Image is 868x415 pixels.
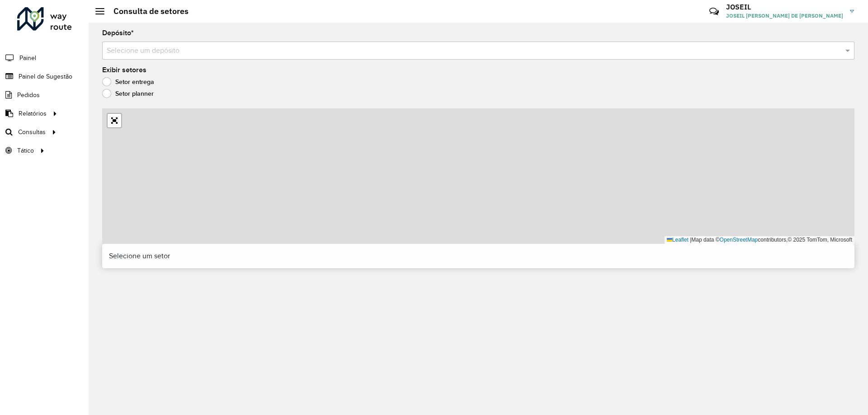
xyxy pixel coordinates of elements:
[665,236,854,244] div: Map data © contributors,© 2025 TomTom, Microsoft
[18,127,46,137] span: Consultas
[102,28,134,38] label: Depósito
[104,6,189,16] h2: Consulta de setores
[726,12,843,20] span: JOSEIL [PERSON_NAME] DE [PERSON_NAME]
[19,109,47,118] span: Relatórios
[19,53,36,63] span: Painel
[690,237,691,243] span: |
[720,237,758,243] a: OpenStreetMap
[102,77,154,86] label: Setor entrega
[102,244,854,268] div: Selecione um setor
[102,89,154,98] label: Setor planner
[726,3,843,11] h3: JOSEIL
[17,90,40,100] span: Pedidos
[19,72,72,81] span: Painel de Sugestão
[17,146,34,155] span: Tático
[667,237,689,243] a: Leaflet
[704,2,724,21] a: Contato Rápido
[102,65,146,75] label: Exibir setores
[108,114,121,127] a: Abrir mapa em tela cheia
